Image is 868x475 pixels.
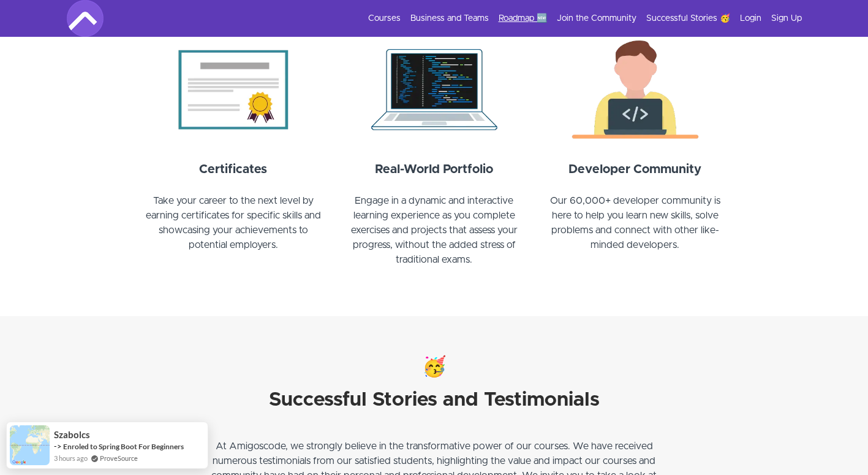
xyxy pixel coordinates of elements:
[100,453,138,463] a: ProveSource
[341,34,527,145] img: Create a real-world portfolio
[740,12,761,25] a: Login
[375,163,493,176] strong: Real-World Portfolio
[542,34,728,145] img: Join out Developer Community
[341,193,527,282] p: Engage in a dynamic and interactive learning experience as you complete exercises and projects th...
[410,12,489,25] a: Business and Teams
[63,442,184,451] a: Enroled to Spring Boot For Beginners
[646,12,730,25] a: Successful Stories 🥳
[568,163,701,176] strong: Developer Community
[199,163,267,176] strong: Certificates
[54,453,88,463] span: 3 hours ago
[146,196,321,250] span: Take your career to the next level by earning certificates for specific skills and showcasing you...
[499,12,547,25] a: Roadmap 🆕
[140,34,326,145] img: Certificates
[368,12,401,25] a: Courses
[557,12,636,25] a: Join the Community
[208,353,661,382] h3: 🥳
[10,425,50,465] img: provesource social proof notification image
[54,441,62,451] span: ->
[54,430,90,440] span: Szabolcs
[771,12,802,25] a: Sign Up
[550,196,720,250] span: Our 60,000+ developer community is here to help you learn new skills, solve problems and connect ...
[269,390,600,410] strong: Successful Stories and Testimonials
